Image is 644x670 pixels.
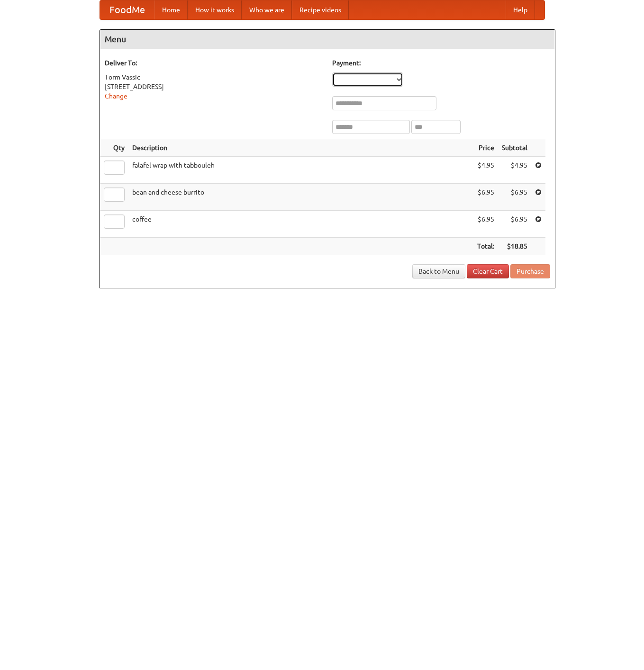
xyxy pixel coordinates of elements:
[100,139,128,157] th: Qty
[100,30,555,49] h4: Menu
[100,0,154,19] a: FoodMe
[498,139,531,157] th: Subtotal
[473,184,498,211] td: $6.95
[332,58,550,68] h5: Payment:
[467,264,509,278] a: Clear Cart
[105,58,323,68] h5: Deliver To:
[128,139,473,157] th: Description
[128,184,473,211] td: bean and cheese burrito
[105,82,323,91] div: [STREET_ADDRESS]
[473,157,498,184] td: $4.95
[188,0,242,19] a: How it works
[105,72,323,82] div: Torm Vassic
[105,92,127,100] a: Change
[498,211,531,238] td: $6.95
[473,238,498,255] th: Total:
[154,0,188,19] a: Home
[128,211,473,238] td: coffee
[498,238,531,255] th: $18.85
[128,157,473,184] td: falafel wrap with tabbouleh
[510,264,550,278] button: Purchase
[506,0,535,19] a: Help
[473,139,498,157] th: Price
[473,211,498,238] td: $6.95
[498,157,531,184] td: $4.95
[242,0,292,19] a: Who we are
[412,264,465,278] a: Back to Menu
[498,184,531,211] td: $6.95
[292,0,349,19] a: Recipe videos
